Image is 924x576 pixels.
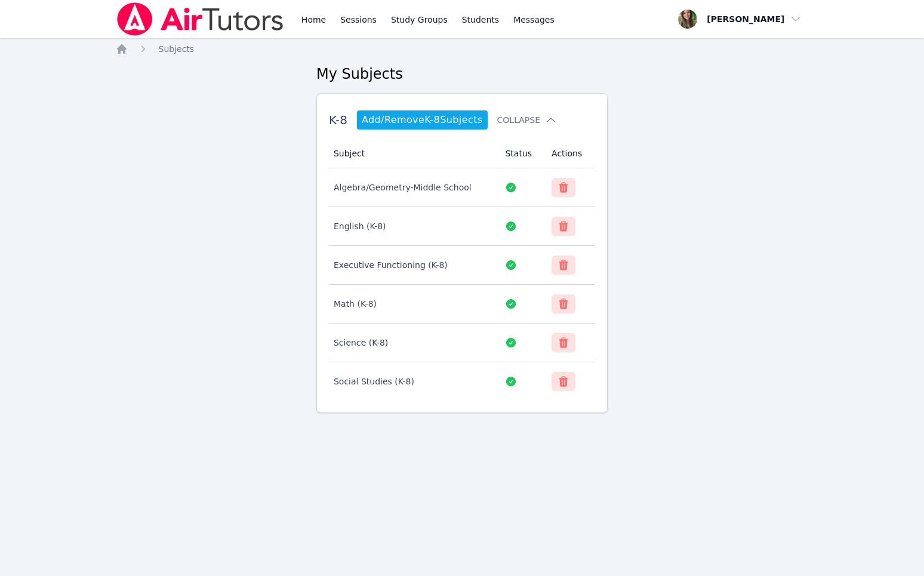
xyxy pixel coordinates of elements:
a: Subjects [159,43,195,55]
tr: Math (K-8) [329,285,595,324]
nav: Breadcrumb [116,43,809,55]
span: Messages [513,14,555,26]
th: Subject [329,139,498,168]
span: English (K-8) [334,221,386,231]
span: Executive Functioning (K-8) [334,260,448,270]
a: Add/RemoveK-8Subjects [357,110,488,130]
span: Math (K-8) [334,299,377,309]
tr: Algebra/Geometry-Middle School [329,168,595,207]
span: Social Studies (K-8) [334,377,414,386]
img: Air Tutors [116,2,285,36]
span: K-8 [329,113,347,127]
th: Actions [544,139,595,168]
h2: My Subjects [316,64,608,84]
button: Collapse [497,114,557,126]
tr: Executive Functioning (K-8) [329,246,595,285]
tr: English (K-8) [329,207,595,246]
span: Science (K-8) [334,338,388,347]
span: Subjects [159,44,195,54]
tr: Social Studies (K-8) [329,362,595,401]
th: Status [498,139,544,168]
span: Algebra/Geometry-Middle School [334,183,472,192]
tr: Science (K-8) [329,324,595,362]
